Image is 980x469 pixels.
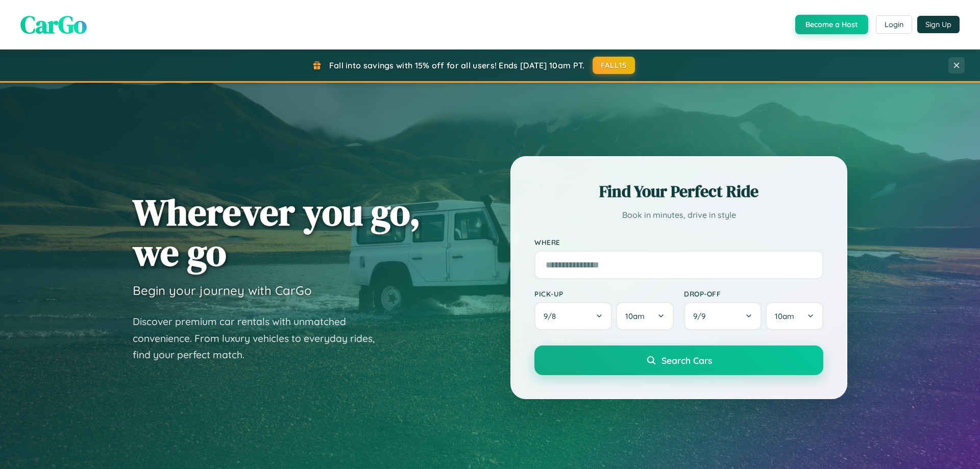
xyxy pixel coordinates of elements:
[329,60,585,70] span: Fall into savings with 15% off for all users! Ends [DATE] 10am PT.
[534,345,823,375] button: Search Cars
[917,16,960,33] button: Sign Up
[534,180,823,203] h2: Find Your Perfect Ride
[534,289,674,298] label: Pick-up
[20,8,87,41] span: CarGo
[684,289,823,298] label: Drop-off
[534,208,823,223] p: Book in minutes, drive in style
[766,302,823,330] button: 10am
[593,57,635,74] button: FALL15
[133,192,421,273] h1: Wherever you go, we go
[684,302,762,330] button: 9/9
[775,311,794,321] span: 10am
[795,15,868,34] button: Become a Host
[534,238,823,246] label: Where
[544,311,561,321] span: 9 / 8
[616,302,674,330] button: 10am
[534,302,612,330] button: 9/8
[661,355,712,366] span: Search Cars
[133,283,312,298] h3: Begin your journey with CarGo
[625,311,645,321] span: 10am
[876,15,912,34] button: Login
[693,311,710,321] span: 9 / 9
[133,313,388,363] p: Discover premium car rentals with unmatched convenience. From luxury vehicles to everyday rides, ...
